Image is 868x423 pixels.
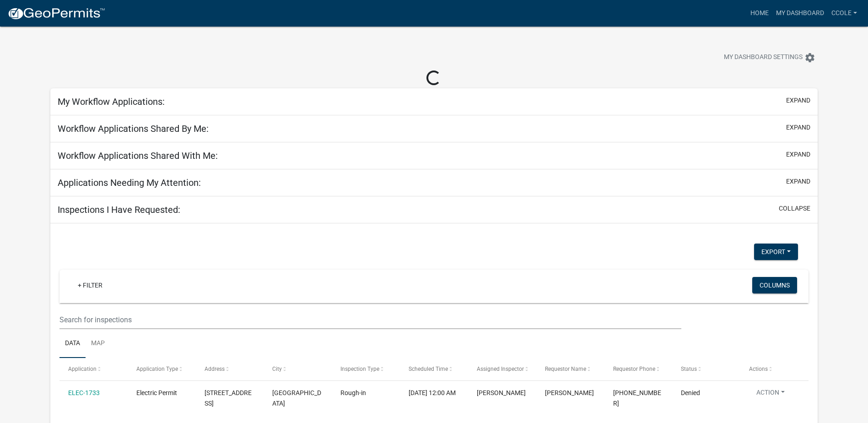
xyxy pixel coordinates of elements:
button: expand [786,96,810,105]
datatable-header-cell: City [264,358,332,380]
span: 09/05/2024, 12:00 AM [409,389,456,396]
datatable-header-cell: Assigned Inspector [468,358,536,380]
a: ccole [828,5,861,22]
a: Home [747,5,772,22]
span: Address [205,366,225,372]
span: Electric Permit [136,389,177,396]
span: Harold Satterly [477,389,526,396]
button: expand [786,123,810,132]
button: collapse [779,204,810,213]
h5: Workflow Applications Shared By Me: [58,123,209,134]
span: 370 Logistics Avenue [205,389,252,407]
span: Scheduled Time [409,366,448,372]
i: settings [804,52,815,63]
span: Denied [681,389,700,396]
button: Action [749,388,792,401]
datatable-header-cell: Address [195,358,264,380]
datatable-header-cell: Requestor Phone [604,358,672,380]
span: City [272,366,282,372]
span: Rough-in [340,389,366,396]
a: + Filter [70,277,110,293]
span: Status [681,366,697,372]
span: Inspection Type [340,366,379,372]
datatable-header-cell: Application Type [128,358,196,380]
h5: Inspections I Have Requested: [58,204,180,215]
span: Application [68,366,97,372]
input: Search for inspections [59,310,681,329]
a: Data [59,329,86,358]
span: 270-723-2640 [613,389,661,407]
button: Columns [752,277,797,293]
h5: Applications Needing My Attention: [58,177,201,188]
a: My Dashboard [772,5,828,22]
h5: Workflow Applications Shared With Me: [58,150,218,161]
h5: My Workflow Applications: [58,96,165,107]
datatable-header-cell: Actions [740,358,809,380]
button: My Dashboard Settingssettings [717,49,823,66]
datatable-header-cell: Application [59,358,128,380]
span: Actions [749,366,768,372]
span: Assigned Inspector [477,366,524,372]
span: My Dashboard Settings [724,52,803,63]
button: expand [786,177,810,186]
datatable-header-cell: Inspection Type [332,358,400,380]
a: ELEC-1733 [68,389,100,396]
datatable-header-cell: Scheduled Time [400,358,468,380]
span: Requestor Name [545,366,586,372]
span: Matt Lucas [545,389,594,396]
span: Application Type [136,366,178,372]
a: Map [86,329,110,358]
button: Export [754,244,798,260]
datatable-header-cell: Status [672,358,740,380]
button: expand [786,150,810,159]
span: JEFFERSONVILLE [272,389,321,407]
datatable-header-cell: Requestor Name [536,358,604,380]
span: Requestor Phone [613,366,655,372]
